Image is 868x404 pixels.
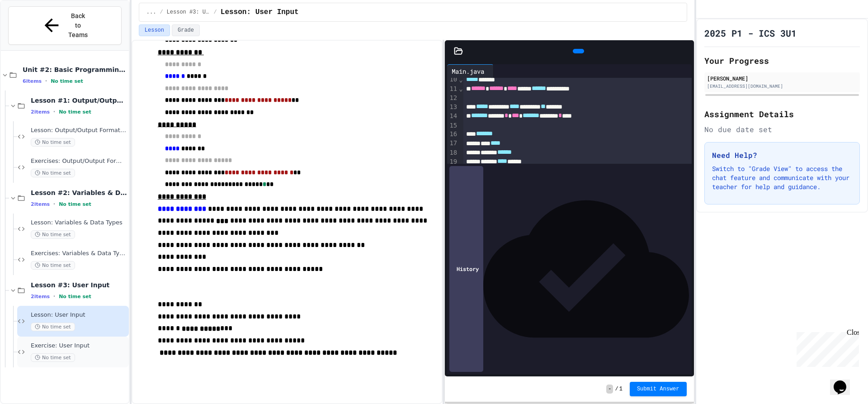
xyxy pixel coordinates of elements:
span: Fold line [458,85,463,92]
span: No time set [31,353,75,362]
span: / [160,9,163,16]
div: 12 [447,94,458,103]
span: Exercises: Output/Output Formatting [31,157,127,165]
div: 15 [447,121,458,130]
span: No time set [59,201,91,207]
span: Lesson #1: Output/Output Formatting [31,96,127,105]
button: Grade [172,24,200,36]
span: No time set [31,323,75,331]
div: 17 [447,139,458,148]
iframe: chat widget [793,328,859,367]
span: Lesson: User Input [31,311,127,319]
span: / [615,385,618,393]
span: Unit #2: Basic Programming Concepts [23,66,127,74]
h3: Need Help? [712,150,852,161]
span: ... [146,9,156,16]
div: 16 [447,130,458,139]
span: 2 items [31,294,50,299]
div: 10 [447,75,458,84]
span: No time set [51,78,83,84]
h2: Assignment Details [704,108,860,120]
div: Main.java [447,64,494,78]
button: Back to Teams [8,6,122,45]
span: No time set [59,109,91,115]
span: Lesson: Variables & Data Types [31,219,127,227]
span: Exercises: Variables & Data Types [31,250,127,257]
span: Lesson: Output/Output Formatting [31,127,127,134]
span: Lesson #2: Variables & Data Types [31,189,127,197]
span: Lesson #3: User Input [31,281,127,289]
div: 14 [447,112,458,121]
span: • [45,77,47,85]
span: No time set [31,138,75,147]
span: No time set [31,261,75,270]
span: No time set [59,294,91,299]
div: 19 [447,157,458,166]
span: Lesson: User Input [221,7,299,18]
div: History [449,166,483,372]
iframe: chat widget [830,368,859,395]
button: Lesson [139,24,170,36]
span: 2 items [31,201,50,207]
span: • [53,108,55,115]
span: 2 items [31,109,50,115]
p: Switch to "Grade View" to access the chat feature and communicate with your teacher for help and ... [712,164,852,191]
span: Exercise: User Input [31,342,127,350]
h2: Your Progress [704,54,860,67]
button: Submit Answer [630,382,687,396]
span: • [53,293,55,300]
span: No time set [31,169,75,177]
div: 13 [447,103,458,112]
span: / [214,9,217,16]
div: [PERSON_NAME] [707,74,857,82]
span: No time set [31,230,75,239]
span: - [606,385,613,394]
div: Chat with us now!Close [4,4,62,57]
span: 1 [619,385,623,393]
span: 6 items [23,78,42,84]
span: Fold line [458,76,463,83]
span: Back to Teams [67,11,89,40]
span: Lesson #3: User Input [167,9,210,16]
span: Submit Answer [637,385,679,393]
h1: 2025 P1 - ICS 3U1 [704,27,797,39]
div: Main.java [447,67,489,76]
div: No due date set [704,124,860,135]
div: 11 [447,85,458,94]
span: • [53,200,55,208]
div: 18 [447,148,458,157]
div: [EMAIL_ADDRESS][DOMAIN_NAME] [707,83,857,90]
